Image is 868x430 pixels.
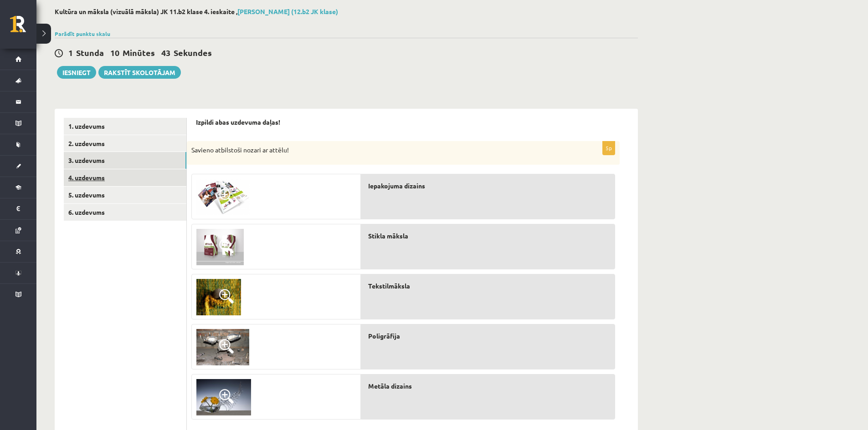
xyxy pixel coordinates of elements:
[64,152,186,169] a: 3. uzdevums
[368,331,400,341] span: Poligrāfija
[55,8,638,15] h2: Kultūra un māksla (vizuālā māksla) JK 11.b2 klase 4. ieskaite ,
[196,229,244,265] img: 1.jpg
[55,30,110,37] a: Parādīt punktu skalu
[76,47,104,58] span: Stunda
[237,7,338,15] a: [PERSON_NAME] (12.b2 JK klase)
[368,231,408,241] span: Stikla māksla
[123,47,155,58] span: Minūtes
[64,169,186,186] a: 4. uzdevums
[602,141,615,155] p: 5p
[196,279,241,315] img: 2.jpg
[161,47,170,58] span: 43
[196,379,251,415] img: 4.jpg
[110,47,119,58] span: 10
[196,179,250,215] img: 3.jpg
[98,66,181,79] a: Rakstīt skolotājam
[57,66,96,79] button: Iesniegt
[191,146,570,155] p: Savieno atbilstoši nozari ar attēlu!
[64,118,186,135] a: 1. uzdevums
[10,16,36,39] a: Rīgas 1. Tālmācības vidusskola
[368,381,412,391] span: Metāla dizains
[64,187,186,203] a: 5. uzdevums
[368,181,425,191] span: Iepakojuma dizains
[368,281,410,291] span: Tekstilmāksla
[64,204,186,221] a: 6. uzdevums
[174,47,212,58] span: Sekundes
[196,329,249,365] img: 5.jpg
[64,135,186,152] a: 2. uzdevums
[68,47,73,58] span: 1
[196,118,280,126] strong: Izpildi abas uzdevuma daļas!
